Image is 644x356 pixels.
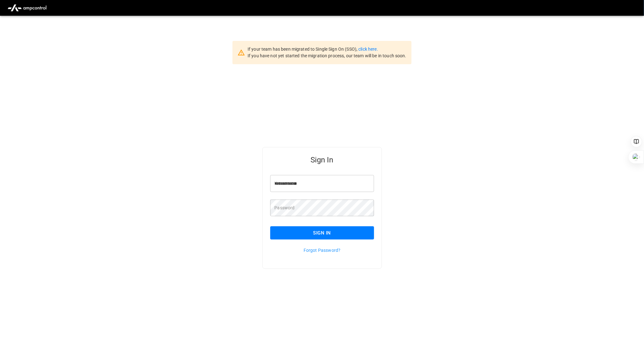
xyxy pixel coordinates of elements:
[248,53,406,58] span: If you have not yet started the migration process, our team will be in touch soon.
[358,47,378,52] a: click here.
[270,155,374,165] h5: Sign In
[5,2,49,14] img: ampcontrol.io logo
[270,226,374,240] button: Sign In
[270,247,374,253] p: Forgot Password?
[248,47,358,52] span: If your team has been migrated to Single Sign On (SSO),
